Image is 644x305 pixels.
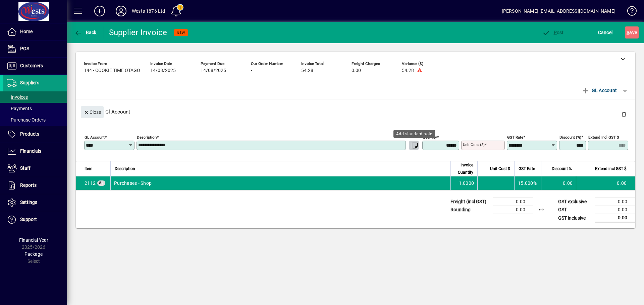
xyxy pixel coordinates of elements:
[541,176,576,190] td: 0.00
[76,99,635,124] div: Gl Account
[89,5,110,17] button: Add
[450,176,477,190] td: 1.0000
[85,165,93,172] span: Item
[7,117,46,123] span: Purchase Orders
[3,23,67,40] a: Home
[7,94,28,100] span: Invoices
[588,135,619,140] mat-label: Extend incl GST $
[502,6,615,16] div: [PERSON_NAME] [EMAIL_ADDRESS][DOMAIN_NAME]
[555,214,595,222] td: GST inclusive
[20,200,37,205] span: Settings
[150,68,176,73] span: 14/08/2025
[622,1,636,23] a: Knowledge Base
[554,30,557,35] span: P
[596,26,614,39] button: Cancel
[81,106,104,118] button: Close
[19,237,48,243] span: Financial Year
[7,106,32,111] span: Payments
[20,217,37,222] span: Support
[490,165,510,172] span: Unit Cost $
[616,111,632,117] app-page-header-button: Delete
[507,135,523,140] mat-label: GST rate
[3,114,67,126] a: Purchase Orders
[79,109,105,115] app-page-header-button: Close
[463,142,485,147] mat-label: Unit Cost ($)
[447,206,493,214] td: Rounding
[67,26,104,39] app-page-header-button: Back
[595,198,635,206] td: 0.00
[352,68,361,73] span: 0.00
[540,26,566,39] button: Post
[447,198,493,206] td: Freight (incl GST)
[115,165,135,172] span: Description
[493,206,533,214] td: 0.00
[552,165,572,172] span: Discount %
[137,135,157,140] mat-label: Description
[20,165,31,171] span: Staff
[251,68,252,73] span: -
[3,160,67,177] a: Staff
[3,103,67,114] a: Payments
[493,198,533,206] td: 0.00
[595,165,627,172] span: Extend incl GST $
[595,214,635,222] td: 0.00
[616,106,632,122] button: Delete
[3,126,67,143] a: Products
[110,176,450,190] td: Purchases - Shop
[598,27,613,38] span: Cancel
[72,26,98,39] button: Back
[24,251,43,257] span: Package
[3,143,67,160] a: Financials
[3,91,67,103] a: Invoices
[84,107,101,118] span: Close
[555,198,595,206] td: GST exclusive
[542,30,564,35] span: ost
[393,130,435,138] div: Add standard note
[74,30,97,35] span: Back
[20,182,37,188] span: Reports
[3,58,67,74] a: Customers
[595,206,635,214] td: 0.00
[177,30,185,35] span: NEW
[559,135,581,140] mat-label: Discount (%)
[110,5,132,17] button: Profile
[402,68,414,73] span: 54.28
[3,194,67,211] a: Settings
[132,6,165,16] div: Wests 1876 Ltd
[20,80,39,85] span: Suppliers
[3,211,67,228] a: Support
[625,26,639,39] button: Save
[85,135,105,140] mat-label: GL Account
[576,176,635,190] td: 0.00
[555,206,595,214] td: GST
[109,27,167,38] div: Supplier Invoice
[3,177,67,194] a: Reports
[519,165,535,172] span: GST Rate
[514,176,541,190] td: 15.000%
[84,68,140,73] span: 144 - COOKIE TIME OTAGO
[20,29,33,34] span: Home
[99,181,104,185] span: GL
[85,180,96,186] span: Purchases - Shop
[627,27,637,38] span: ave
[20,131,39,137] span: Products
[201,68,226,73] span: 14/08/2025
[20,63,43,68] span: Customers
[627,30,629,35] span: S
[20,46,29,51] span: POS
[455,161,473,176] span: Invoice Quantity
[20,148,41,154] span: Financials
[3,41,67,57] a: POS
[301,68,313,73] span: 54.28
